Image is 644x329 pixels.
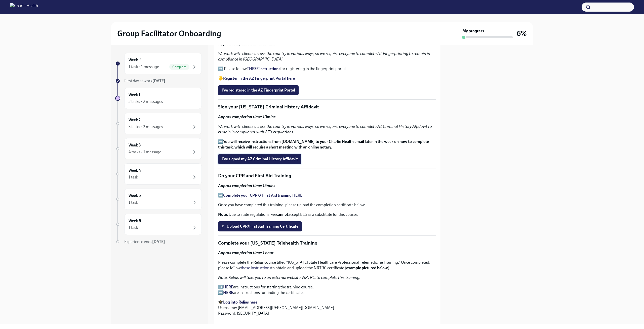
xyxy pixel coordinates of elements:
[517,29,527,38] h3: 6%
[152,78,165,83] strong: [DATE]
[222,224,298,229] span: Upload CPR/First Aid Training Certificate
[276,212,288,217] strong: cannot
[218,154,301,164] button: I've signed my AZ Criminal History Affidavit
[223,285,233,289] a: HERE
[218,212,436,217] p: : Due to state regulations, we accept BLS as a substitute for this course.
[129,193,141,198] h6: Week 5
[218,85,299,95] button: I've registered in the AZ Fingerprint Portal
[10,3,38,11] img: CharlieHealth
[129,174,138,180] div: 1 task
[115,88,202,109] a: Week 13 tasks • 2 messages
[129,142,141,148] h6: Week 3
[247,66,280,71] a: THESE instructions
[129,99,163,104] div: 3 tasks • 2 messages
[218,183,275,188] strong: Approx completion time: 15mins
[115,113,202,134] a: Week 23 tasks • 2 messages
[218,260,436,271] p: Please complete the Relias course titled "[US_STATE] State Healthcare Professional Telemedicine T...
[462,28,484,34] strong: My progress
[129,168,141,173] h6: Week 4
[346,265,388,270] strong: example pictured below
[218,212,227,217] strong: Note
[218,275,360,280] em: Note: Relias will take you to an external website, NRTRC, to complete this training.
[223,290,233,295] a: HERE
[152,239,165,244] strong: [DATE]
[129,57,142,63] h6: Week -1
[115,214,202,235] a: Week 61 task
[115,78,202,84] a: First day at work[DATE]
[218,240,436,246] p: Complete your [US_STATE] Telehealth Training
[129,92,140,98] h6: Week 1
[129,225,138,230] div: 1 task
[218,114,275,119] strong: Approx completion time: 10mins
[218,202,436,208] p: Once you have completed this training, please upload the completion certificate below.
[222,157,298,162] span: I've signed my AZ Criminal History Affidavit
[115,53,202,74] a: Week -11 task • 1 messageComplete
[218,124,432,134] em: We work with clients across the country in various ways, so we require everyone to complete AZ Cr...
[218,104,436,110] p: Sign your [US_STATE] Criminal History Affidavit
[115,138,202,159] a: Week 34 tasks • 1 message
[222,88,295,93] span: I've registered in the AZ Fingerprint Portal
[124,78,165,83] span: First day at work
[218,139,436,150] p: ➡️
[124,239,165,244] span: Experience ends
[117,28,221,39] h2: Group Facilitator Onboarding
[223,76,295,81] a: Register in the AZ Fingerprint Portal here
[218,300,436,316] p: 🎓 Username: [EMAIL_ADDRESS][PERSON_NAME][DOMAIN_NAME] Password: [SECURITY_DATA]
[218,139,429,149] strong: You will receive instructions from [DOMAIN_NAME] to your Charlie Health email later in the week o...
[129,64,159,70] div: 1 task • 1 message
[129,149,161,155] div: 4 tasks • 1 message
[241,265,271,270] a: these instructions
[218,172,436,179] p: Do your CPR and First Aid Training
[115,163,202,185] a: Week 41 task
[129,117,141,123] h6: Week 2
[218,221,302,231] label: Upload CPR/First Aid Training Certificate
[218,76,436,81] p: 🖐️
[218,193,436,198] p: ➡️
[218,51,430,62] em: We work with clients across the country in various ways, so we require everyone to complete AZ Fi...
[218,250,273,255] strong: Approx completion time: 1 hour
[129,200,138,205] div: 1 task
[129,218,141,224] h6: Week 6
[129,124,163,130] div: 3 tasks • 2 messages
[223,300,257,305] a: Log into Relias here
[115,189,202,210] a: Week 51 task
[223,193,302,198] a: Complete your CPR & First Aid training HERE
[169,65,189,69] span: Complete
[218,66,436,72] p: ➡️ Please follow for registering in the fingerprint portal
[218,284,436,295] p: ➡️ are instructions for starting the training course. ➡️ are instructions for finding the certifi...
